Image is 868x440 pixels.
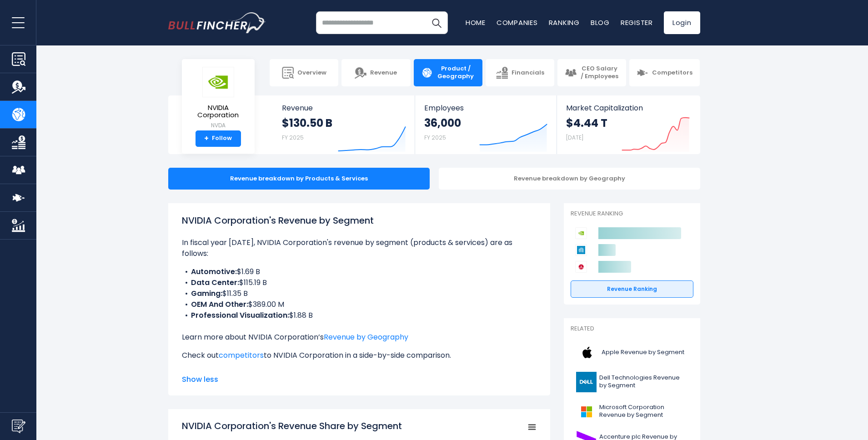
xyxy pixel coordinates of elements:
span: Overview [297,69,326,77]
a: Market Capitalization $4.44 T [DATE] [557,95,699,154]
strong: + [204,135,209,143]
strong: $4.44 T [566,116,607,130]
a: Apple Revenue by Segment [571,340,693,365]
img: NVIDIA Corporation competitors logo [575,227,587,239]
small: [DATE] [566,134,583,141]
small: FY 2025 [424,134,446,141]
a: Companies [497,18,538,27]
a: Overview [270,59,338,86]
li: $1.69 B [182,266,537,277]
img: Broadcom competitors logo [575,261,587,273]
b: Professional Visualization: [191,310,289,320]
strong: 36,000 [424,116,461,130]
img: Applied Materials competitors logo [575,244,587,256]
button: Search [425,11,448,34]
a: Microsoft Corporation Revenue by Segment [571,399,693,424]
span: NVIDIA Corporation [189,104,247,119]
p: Related [571,325,693,333]
b: OEM And Other: [191,299,248,310]
a: Go to homepage [168,12,266,33]
strong: $130.50 B [282,116,332,130]
a: Register [621,18,653,27]
p: Revenue Ranking [571,210,693,218]
a: Blog [591,18,610,27]
a: Home [466,18,486,27]
span: Dell Technologies Revenue by Segment [599,374,688,390]
span: Revenue [282,104,406,112]
div: Revenue breakdown by Geography [439,168,700,190]
p: Learn more about NVIDIA Corporation’s [182,332,537,343]
span: Financials [512,69,544,77]
span: Microsoft Corporation Revenue by Segment [599,404,688,419]
a: Ranking [549,18,580,27]
a: Revenue Ranking [571,280,693,298]
span: Product / Geography [437,65,475,80]
a: NVIDIA Corporation NVDA [189,66,248,130]
img: bullfincher logo [168,12,266,33]
span: CEO Salary / Employees [580,65,619,80]
a: Revenue by Geography [324,332,408,342]
li: $389.00 M [182,299,537,310]
span: Revenue [370,69,397,77]
h1: NVIDIA Corporation's Revenue by Segment [182,214,537,227]
span: Market Capitalization [566,104,690,112]
a: Competitors [629,59,700,86]
a: Revenue $130.50 B FY 2025 [273,95,415,154]
b: Data Center: [191,277,239,288]
li: $1.88 B [182,310,537,321]
span: Competitors [652,69,692,77]
a: Revenue [341,59,410,86]
p: In fiscal year [DATE], NVIDIA Corporation's revenue by segment (products & services) are as follows: [182,237,537,259]
a: +Follow [196,130,241,147]
img: DELL logo [576,372,597,392]
img: AAPL logo [576,342,599,363]
span: Employees [424,104,547,112]
small: FY 2025 [282,134,304,141]
a: Login [664,11,700,34]
span: Apple Revenue by Segment [602,349,684,356]
a: Employees 36,000 FY 2025 [415,95,557,154]
b: Gaming: [191,288,222,299]
li: $11.35 B [182,288,537,299]
li: $115.19 B [182,277,537,288]
a: competitors [219,350,264,360]
img: MSFT logo [576,401,597,422]
tspan: NVIDIA Corporation's Revenue Share by Segment [182,420,402,432]
a: Financials [486,59,554,86]
div: Revenue breakdown by Products & Services [168,168,430,190]
span: Show less [182,374,537,385]
b: Automotive: [191,266,237,277]
small: NVDA [189,121,247,130]
a: Product / Geography [414,59,482,86]
a: CEO Salary / Employees [557,59,626,86]
p: Check out to NVIDIA Corporation in a side-by-side comparison. [182,350,537,361]
a: Dell Technologies Revenue by Segment [571,370,693,395]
